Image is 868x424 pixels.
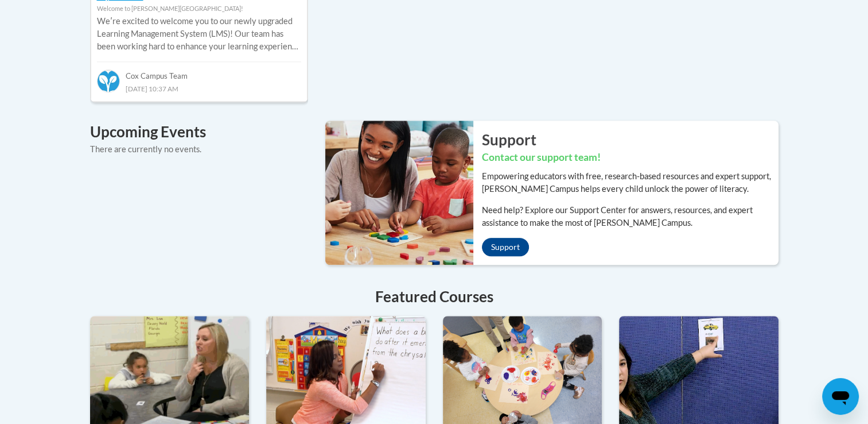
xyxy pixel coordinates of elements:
[90,121,308,143] h4: Upcoming Events
[482,204,779,229] p: Need help? Explore our Support Center for answers, resources, and expert assistance to make the m...
[90,286,779,308] h4: Featured Courses
[482,129,779,150] h2: Support
[97,82,301,95] div: [DATE] 10:37 AM
[317,121,473,264] img: ...
[90,144,201,154] span: There are currently no events.
[482,151,779,165] h3: Contact our support team!
[97,70,120,92] img: Cox Campus Team
[482,238,529,256] a: Support
[482,170,779,195] p: Empowering educators with free, research-based resources and expert support, [PERSON_NAME] Campus...
[97,2,301,15] div: Welcome to [PERSON_NAME][GEOGRAPHIC_DATA]!
[97,15,301,53] p: Weʹre excited to welcome you to our newly upgraded Learning Management System (LMS)! Our team has...
[822,378,859,415] iframe: Button to launch messaging window
[97,61,301,82] div: Cox Campus Team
